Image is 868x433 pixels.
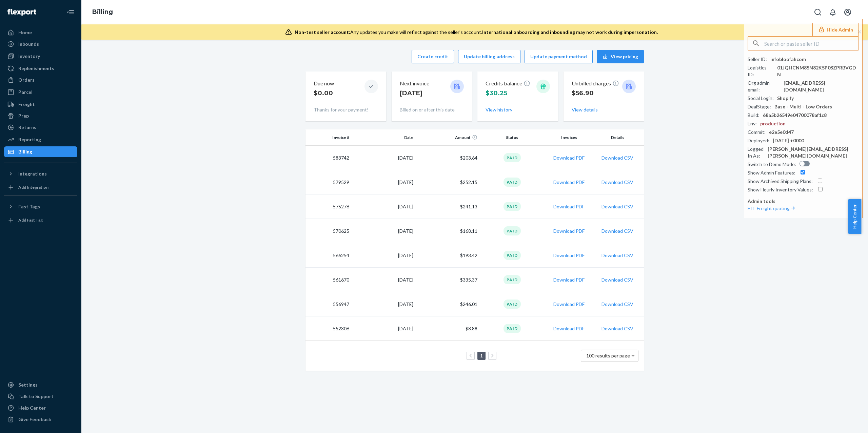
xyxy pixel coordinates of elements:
[314,106,378,113] p: Thanks for your payment!
[18,136,41,143] div: Reporting
[601,179,633,186] button: Download CSV
[825,413,861,430] iframe: Opens a widget where you can chat to one of our agents
[812,23,859,36] button: Hide Admin
[4,146,77,157] a: Billing
[458,50,520,63] button: Update billing address
[416,268,480,292] td: $335.37
[4,379,77,390] a: Settings
[504,178,521,187] div: Paid
[416,219,480,243] td: $168.11
[748,56,767,63] div: Seller ID :
[352,243,416,268] td: [DATE]
[4,87,77,98] a: Parcel
[18,101,35,108] div: Freight
[416,292,480,316] td: $246.01
[504,226,521,235] div: Paid
[774,103,832,110] div: Base - Multi - Low Orders
[314,89,334,98] p: $0.00
[4,215,77,226] a: Add Fast Tag
[18,29,32,36] div: Home
[305,194,352,219] td: 575276
[295,29,658,36] div: Any updates you make will reflect against the seller's account.
[305,292,352,316] td: 556947
[848,199,861,234] button: Help Center
[352,194,416,219] td: [DATE]
[572,89,619,98] p: $56.90
[352,316,416,341] td: [DATE]
[305,316,352,341] td: 552306
[352,292,416,316] td: [DATE]
[770,56,806,63] div: infobloofahcom
[295,29,350,35] span: Non-test seller account:
[504,153,521,162] div: Paid
[352,268,416,292] td: [DATE]
[764,37,859,50] input: Search or paste seller ID
[416,146,480,170] td: $203.64
[572,80,619,87] p: Unbilled charges
[416,243,480,268] td: $193.42
[18,53,40,60] div: Inventory
[601,203,633,210] button: Download CSV
[504,324,521,333] div: Paid
[763,112,827,119] div: 68a5b26549e04700078af1c8
[597,50,644,63] button: View pricing
[504,202,521,211] div: Paid
[4,201,77,212] button: Fast Tags
[748,112,759,119] div: Build :
[305,219,352,243] td: 570625
[4,414,77,425] button: Give Feedback
[769,129,794,136] div: e2e5e0d47
[777,95,794,102] div: Shopify
[18,65,54,72] div: Replenishments
[64,5,77,19] button: Close Navigation
[18,184,48,190] div: Add Integration
[4,39,77,49] a: Inbounds
[18,405,46,411] div: Help Center
[18,416,51,423] div: Give Feedback
[305,268,352,292] td: 561670
[412,50,454,63] button: Create credit
[601,276,633,283] button: Download CSV
[748,129,766,136] div: Commit :
[416,170,480,194] td: $252.15
[352,219,416,243] td: [DATE]
[777,64,859,78] div: 01JQHCNM8SN82KSP0SZPRBVGDN
[480,129,544,146] th: Status
[352,170,416,194] td: [DATE]
[352,146,416,170] td: [DATE]
[18,89,33,96] div: Parcel
[748,103,771,110] div: DealStage :
[416,316,480,341] td: $8.88
[486,80,530,87] p: Credits balance
[18,112,29,119] div: Prep
[525,50,593,63] button: Update payment method
[504,251,521,260] div: Paid
[4,134,77,145] a: Reporting
[486,106,512,113] button: View history
[544,129,594,146] th: Invoices
[572,106,598,113] button: View details
[841,5,854,19] button: Open account menu
[553,203,585,210] button: Download PDF
[601,301,633,308] button: Download CSV
[601,252,633,259] button: Download CSV
[305,243,352,268] td: 566254
[4,168,77,179] button: Integrations
[87,2,118,22] ol: breadcrumbs
[601,154,633,161] button: Download CSV
[748,205,796,211] a: FTL Freight quoting
[748,146,764,159] div: Logged In As :
[18,148,32,155] div: Billing
[748,161,796,168] div: Switch to Demo Mode :
[748,178,813,185] div: Show Archived Shipping Plans :
[586,353,630,358] span: 100 results per page
[18,170,47,177] div: Integrations
[18,41,39,47] div: Inbounds
[4,182,77,193] a: Add Integration
[482,29,658,35] span: International onboarding and inbounding may not work during impersonation.
[352,129,416,146] th: Date
[553,179,585,186] button: Download PDF
[748,95,774,102] div: Social Login :
[594,129,644,146] th: Details
[553,325,585,332] button: Download PDF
